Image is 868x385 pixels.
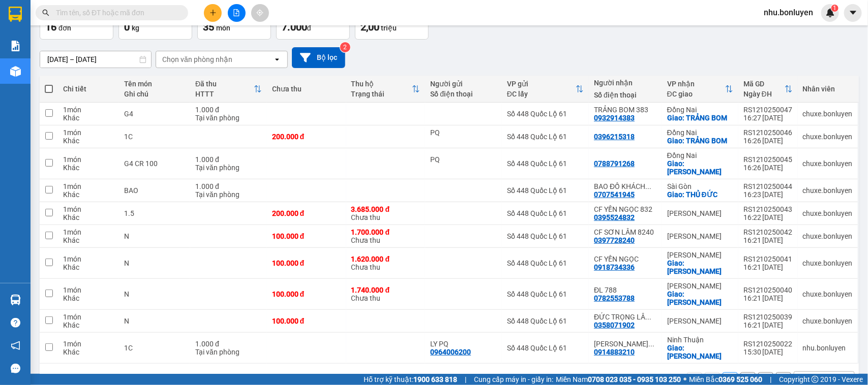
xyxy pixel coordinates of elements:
[831,5,839,12] sup: 1
[351,255,421,263] div: 1.620.000 đ
[743,155,793,164] div: RS1210250045
[719,375,762,383] strong: 0369 525 060
[430,80,497,88] div: Người gửi
[11,364,20,373] span: message
[190,76,267,103] th: Toggle SortBy
[594,91,657,99] div: Số điện thoại
[351,228,421,244] div: Chưa thu
[507,317,584,325] div: Số 448 Quốc Lộ 61
[351,286,421,294] div: 1.740.000 đ
[272,317,341,325] div: 100.000 đ
[667,129,733,137] div: Đồng Nai
[63,340,114,348] div: 1 món
[594,321,635,329] div: 0358071902
[63,294,114,302] div: Khác
[195,80,254,88] div: Đã thu
[11,341,20,350] span: notification
[743,340,793,348] div: RS1210250022
[63,129,114,137] div: 1 món
[474,374,553,385] span: Cung cấp máy in - giấy in:
[430,340,497,348] div: LY PQ
[803,133,853,141] div: chuxe.bonluyen
[507,110,584,118] div: Số 448 Quốc Lộ 61
[63,213,114,221] div: Khác
[667,137,733,145] div: Giao: TRẢNG BOM
[594,236,635,244] div: 0397728240
[743,228,793,236] div: RS1210250042
[351,286,421,302] div: Chưa thu
[667,336,733,344] div: Ninh Thuận
[667,232,733,240] div: [PERSON_NAME]
[803,186,853,195] div: chuxe.bonluyen
[124,110,185,118] div: G4
[63,286,114,294] div: 1 món
[588,375,681,383] strong: 0708 023 035 - 0935 103 250
[124,344,185,352] div: 1C
[594,255,657,263] div: CF YẾN NGỌC
[667,182,733,190] div: Sài Gòn
[63,85,114,93] div: Chi tiết
[662,76,738,103] th: Toggle SortBy
[63,155,114,164] div: 1 món
[58,24,71,32] span: đơn
[124,159,185,168] div: G4 CR 100
[594,114,635,122] div: 0932914383
[11,318,20,328] span: question-circle
[743,348,793,356] div: 15:30 [DATE]
[63,137,114,145] div: Khác
[273,55,281,63] svg: open
[743,114,793,122] div: 16:27 [DATE]
[63,205,114,213] div: 1 món
[216,24,230,32] span: món
[594,286,657,294] div: ĐL 788
[63,348,114,356] div: Khác
[430,129,497,137] div: PQ
[844,4,862,22] button: caret-down
[594,159,635,168] div: 0788791268
[803,209,853,217] div: chuxe.bonluyen
[594,213,635,221] div: 0395524832
[507,290,584,298] div: Số 448 Quốc Lộ 61
[124,21,130,33] span: 0
[667,259,733,275] div: Giao: bao loc
[743,129,793,137] div: RS1210250046
[256,9,263,16] span: aim
[204,4,222,22] button: plus
[272,85,341,93] div: Chưa thu
[803,110,853,118] div: chuxe.bonluyen
[40,51,151,68] input: Select a date range.
[667,151,733,159] div: Đồng Nai
[594,190,635,199] div: 0707541945
[743,321,793,329] div: 16:21 [DATE]
[63,263,114,271] div: Khác
[195,155,262,164] div: 1.000 đ
[195,348,262,356] div: Tại văn phòng
[282,21,307,33] span: 7.000
[233,9,240,16] span: file-add
[743,90,785,98] div: Ngày ĐH
[195,340,262,348] div: 1.000 đ
[272,290,341,298] div: 100.000 đ
[594,205,657,213] div: CF YẾN NGỌC 832
[361,21,379,33] span: 2,00
[351,255,421,271] div: Chưa thu
[743,164,793,172] div: 16:26 [DATE]
[381,24,397,32] span: triệu
[743,236,793,244] div: 16:21 [DATE]
[556,374,681,385] span: Miền Nam
[124,259,185,267] div: N
[63,255,114,263] div: 1 món
[667,106,733,114] div: Đồng Nai
[667,80,725,88] div: VP nhận
[272,133,341,141] div: 200.000 đ
[63,106,114,114] div: 1 món
[507,133,584,141] div: Số 448 Quốc Lộ 61
[307,24,311,32] span: đ
[803,317,853,325] div: chuxe.bonluyen
[667,290,733,306] div: Giao: ĐÀ LẠT
[594,79,657,87] div: Người nhận
[42,9,49,16] span: search
[63,236,114,244] div: Khác
[594,263,635,271] div: 0918734336
[803,259,853,267] div: chuxe.bonluyen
